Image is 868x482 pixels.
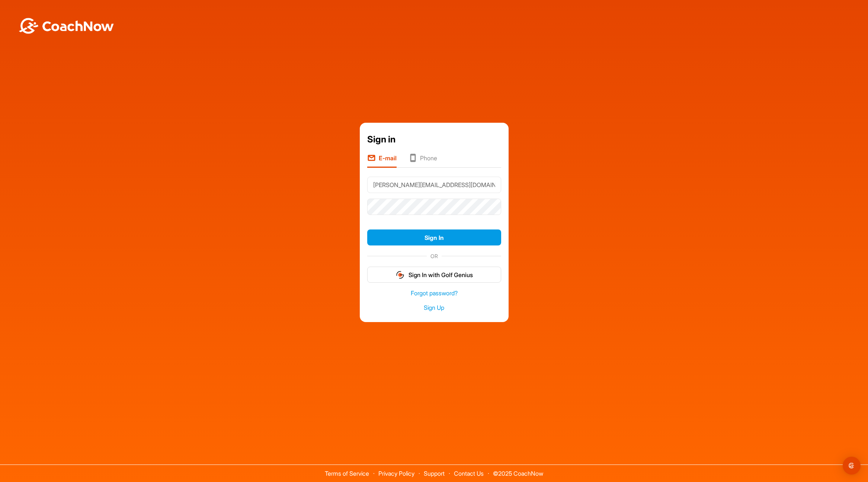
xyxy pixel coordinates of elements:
li: Phone [409,154,437,168]
div: Open Intercom Messenger [843,457,861,475]
span: OR [427,252,442,260]
li: E-mail [367,154,397,168]
a: Support [424,470,445,477]
input: E-mail [367,177,501,193]
a: Forgot password? [367,289,501,298]
a: Privacy Policy [378,470,414,477]
a: Sign Up [367,303,501,312]
img: gg_logo [395,270,405,279]
img: BwLJSsUCoWCh5upNqxVrqldRgqLPVwmV24tXu5FoVAoFEpwwqQ3VIfuoInZCoVCoTD4vwADAC3ZFMkVEQFDAAAAAElFTkSuQmCC [18,18,115,34]
button: Sign In with Golf Genius [367,267,501,283]
div: Sign in [367,133,501,146]
a: Terms of Service [325,470,369,477]
button: Sign In [367,229,501,245]
a: Contact Us [454,470,484,477]
span: © 2025 CoachNow [489,465,547,476]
